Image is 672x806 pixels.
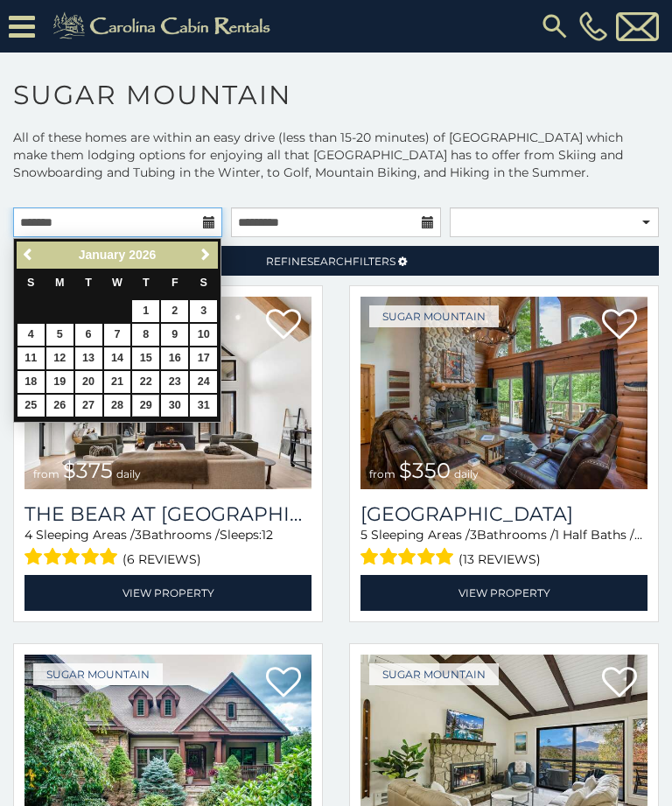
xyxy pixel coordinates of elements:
a: RefineSearchFilters [13,246,659,276]
a: Sugar Mountain [369,663,499,685]
span: from [33,467,59,480]
a: 4 [17,324,45,346]
a: 11 [17,347,45,369]
a: 28 [104,395,131,417]
a: 1 [132,300,159,322]
span: 1 Half Baths / [555,527,642,543]
a: 26 [46,395,73,417]
a: 15 [132,347,159,369]
a: Sugar Mountain [369,305,499,327]
span: daily [454,467,479,480]
span: Thursday [143,277,150,289]
span: (6 reviews) [122,548,201,571]
a: 6 [75,324,102,346]
span: Sunday [27,277,34,289]
span: Refine Filters [266,255,395,268]
a: 8 [132,324,159,346]
a: 24 [190,371,217,393]
a: 18 [17,371,45,393]
a: 31 [190,395,217,417]
a: 27 [75,395,102,417]
a: 19 [46,371,73,393]
a: View Property [24,575,311,611]
span: 4 [24,527,32,543]
h3: The Bear At Sugar Mountain [24,502,311,526]
span: (13 reviews) [458,548,541,571]
a: 25 [17,395,45,417]
img: search-regular.svg [539,11,570,42]
span: from [369,467,395,480]
span: Monday [55,277,65,289]
img: Grouse Moor Lodge [360,297,647,489]
h3: Grouse Moor Lodge [360,502,647,526]
a: 23 [161,371,188,393]
a: 7 [104,324,131,346]
span: Search [307,255,353,268]
a: Previous [18,244,40,266]
a: 5 [46,324,73,346]
span: $350 [399,458,451,483]
span: Friday [171,277,178,289]
span: 3 [470,527,477,543]
a: 13 [75,347,102,369]
a: Add to favorites [602,665,637,702]
a: Grouse Moor Lodge from $350 daily [360,297,647,489]
span: 12 [262,527,273,543]
span: Previous [22,248,36,262]
a: [PHONE_NUMBER] [575,11,612,41]
a: 30 [161,395,188,417]
span: January [79,248,126,262]
a: 20 [75,371,102,393]
a: Sugar Mountain [33,663,163,685]
a: Next [194,244,216,266]
span: 2026 [129,248,156,262]
a: 22 [132,371,159,393]
img: Khaki-logo.png [44,9,285,44]
span: 5 [360,527,367,543]
div: Sleeping Areas / Bathrooms / Sleeps: [24,526,311,571]
span: Saturday [200,277,207,289]
a: Add to favorites [266,307,301,344]
a: 29 [132,395,159,417]
span: 3 [135,527,142,543]
a: 17 [190,347,217,369]
a: 9 [161,324,188,346]
div: Sleeping Areas / Bathrooms / Sleeps: [360,526,647,571]
a: View Property [360,575,647,611]
span: Tuesday [85,277,92,289]
a: 2 [161,300,188,322]
span: Wednesday [112,277,122,289]
a: Add to favorites [266,665,301,702]
a: 14 [104,347,131,369]
a: The Bear At [GEOGRAPHIC_DATA] [24,502,311,526]
a: Add to favorites [602,307,637,344]
a: 12 [46,347,73,369]
a: 16 [161,347,188,369]
a: 10 [190,324,217,346]
span: $375 [63,458,113,483]
span: Next [199,248,213,262]
a: [GEOGRAPHIC_DATA] [360,502,647,526]
span: daily [116,467,141,480]
a: 3 [190,300,217,322]
a: 21 [104,371,131,393]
